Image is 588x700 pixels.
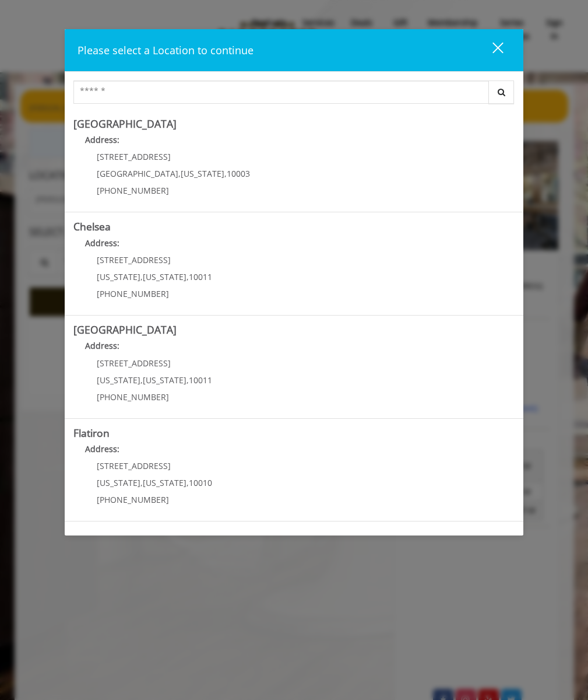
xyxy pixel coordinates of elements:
[97,151,171,162] span: [STREET_ADDRESS]
[143,374,186,386] span: [US_STATE]
[189,477,212,488] span: 10010
[186,271,189,282] span: ,
[97,358,171,369] span: [STREET_ADDRESS]
[189,271,212,282] span: 10011
[140,271,143,282] span: ,
[97,391,169,402] span: [PHONE_NUMBER]
[85,134,119,145] b: Address:
[97,374,140,386] span: [US_STATE]
[178,168,181,179] span: ,
[143,477,186,488] span: [US_STATE]
[73,80,515,110] div: Center Select
[78,43,253,57] span: Please select a Location to continue
[495,88,508,96] i: Search button
[181,168,224,179] span: [US_STATE]
[97,477,140,488] span: [US_STATE]
[97,185,169,196] span: [PHONE_NUMBER]
[224,168,227,179] span: ,
[97,254,171,265] span: [STREET_ADDRESS]
[73,528,152,542] b: Garment District
[73,80,489,104] input: Search Center
[73,117,177,131] b: [GEOGRAPHIC_DATA]
[471,38,510,62] button: close dialog
[97,288,169,299] span: [PHONE_NUMBER]
[73,219,111,233] b: Chelsea
[227,168,250,179] span: 10003
[97,168,178,179] span: [GEOGRAPHIC_DATA]
[140,374,143,386] span: ,
[85,237,119,249] b: Address:
[479,41,502,59] div: close dialog
[85,443,119,454] b: Address:
[97,460,171,471] span: [STREET_ADDRESS]
[189,374,212,386] span: 10011
[85,340,119,351] b: Address:
[97,494,169,505] span: [PHONE_NUMBER]
[73,426,110,440] b: Flatiron
[186,477,189,488] span: ,
[97,271,140,282] span: [US_STATE]
[140,477,143,488] span: ,
[186,374,189,386] span: ,
[143,271,186,282] span: [US_STATE]
[73,323,177,337] b: [GEOGRAPHIC_DATA]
